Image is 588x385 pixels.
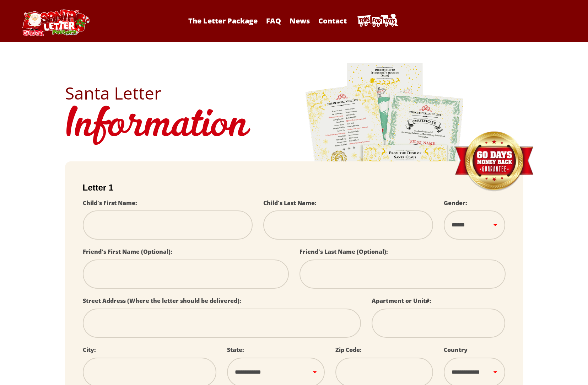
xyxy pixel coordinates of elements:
[83,199,137,207] label: Child's First Name:
[335,346,362,354] label: Zip Code:
[65,102,523,151] h1: Information
[227,346,244,354] label: State:
[20,9,91,36] img: Santa Letter Logo
[286,16,313,26] a: News
[315,16,350,26] a: Contact
[185,16,261,26] a: The Letter Package
[444,199,467,207] label: Gender:
[83,183,506,193] h2: Letter 1
[83,297,241,305] label: Street Address (Where the letter should be delivered):
[372,297,431,305] label: Apartment or Unit#:
[65,85,523,102] h2: Santa Letter
[444,346,468,354] label: Country
[83,248,172,256] label: Friend's First Name (Optional):
[305,62,465,261] img: letters.png
[263,16,285,26] a: FAQ
[454,131,534,192] img: Money Back Guarantee
[263,199,317,207] label: Child's Last Name:
[83,346,96,354] label: City:
[300,248,388,256] label: Friend's Last Name (Optional):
